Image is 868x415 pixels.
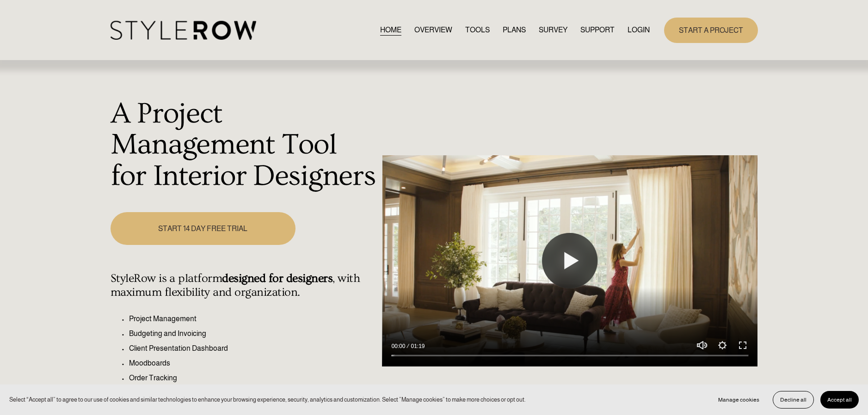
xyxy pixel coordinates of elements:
div: Duration [407,342,427,351]
a: folder dropdown [580,24,615,37]
p: Client Presentation Dashboard [129,343,377,354]
button: Decline all [773,391,814,409]
button: Accept all [820,391,859,409]
span: Decline all [780,397,806,403]
button: Play [542,233,597,288]
span: Manage cookies [718,397,759,403]
p: Select “Accept all” to agree to our use of cookies and similar technologies to enhance your brows... [9,395,526,404]
h4: StyleRow is a platform , with maximum flexibility and organization. [111,272,377,299]
p: Moodboards [129,358,377,369]
h1: A Project Management Tool for Interior Designers [111,98,377,192]
a: TOOLS [465,24,490,37]
span: SUPPORT [580,24,615,36]
p: Budgeting and Invoicing [129,328,377,339]
img: StyleRow [111,21,256,40]
p: Order Tracking [129,372,377,384]
input: Seek [391,352,748,359]
strong: designed for designers [222,272,332,285]
a: PLANS [503,24,526,37]
span: Accept all [827,397,852,403]
a: OVERVIEW [414,24,452,37]
div: Current time [391,342,407,351]
a: HOME [380,24,401,37]
a: SURVEY [539,24,567,37]
a: LOGIN [628,24,650,37]
button: Manage cookies [711,391,766,409]
p: Project Management [129,313,377,324]
a: START 14 DAY FREE TRIAL [111,212,295,245]
a: START A PROJECT [664,18,758,43]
